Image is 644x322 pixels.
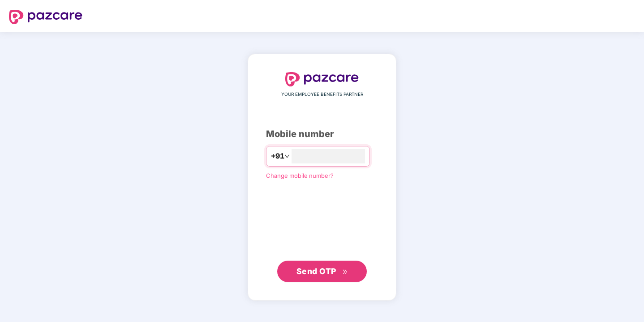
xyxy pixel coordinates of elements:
[271,150,284,162] span: +91
[281,91,363,98] span: YOUR EMPLOYEE BENEFITS PARTNER
[296,266,336,276] span: Send OTP
[277,261,367,282] button: Send OTPdouble-right
[285,72,359,86] img: logo
[284,154,290,159] span: down
[342,269,348,275] span: double-right
[266,127,378,141] div: Mobile number
[266,172,334,179] a: Change mobile number?
[9,10,82,24] img: logo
